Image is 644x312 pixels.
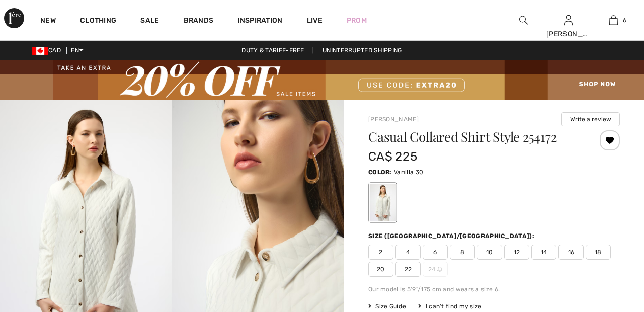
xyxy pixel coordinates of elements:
[184,16,214,27] a: Brands
[423,262,448,277] span: 24
[546,29,591,39] div: [PERSON_NAME]
[368,285,620,294] div: Our model is 5'9"/175 cm and wears a size 6.
[519,14,528,26] img: search the website
[531,245,556,260] span: 14
[40,16,56,27] a: New
[368,149,417,164] span: CA$ 225
[394,169,423,176] span: Vanilla 30
[564,15,573,25] a: Sign In
[347,15,367,26] a: Prom
[558,245,584,260] span: 16
[437,267,442,272] img: ring-m.svg
[586,245,611,260] span: 18
[368,116,419,123] a: [PERSON_NAME]
[368,231,536,241] div: Size ([GEOGRAPHIC_DATA]/[GEOGRAPHIC_DATA]):
[418,302,481,311] div: I can't find my size
[370,184,396,221] div: Vanilla 30
[368,302,406,311] span: Size Guide
[32,47,48,55] img: Canadian Dollar
[395,262,421,277] span: 22
[477,245,502,260] span: 10
[561,112,620,126] button: Write a review
[395,245,421,260] span: 4
[609,14,618,26] img: My Bag
[368,130,578,143] h1: Casual Collared Shirt Style 254172
[368,169,392,176] span: Color:
[4,8,24,28] img: 1ère Avenue
[368,245,393,260] span: 2
[307,15,323,26] a: Live
[80,16,116,27] a: Clothing
[504,245,529,260] span: 12
[32,47,65,54] span: CAD
[423,245,448,260] span: 6
[368,262,393,277] span: 20
[140,16,159,27] a: Sale
[71,47,84,54] span: EN
[623,16,626,25] span: 6
[237,16,282,27] span: Inspiration
[591,14,635,26] a: 6
[450,245,475,260] span: 8
[564,14,573,26] img: My Info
